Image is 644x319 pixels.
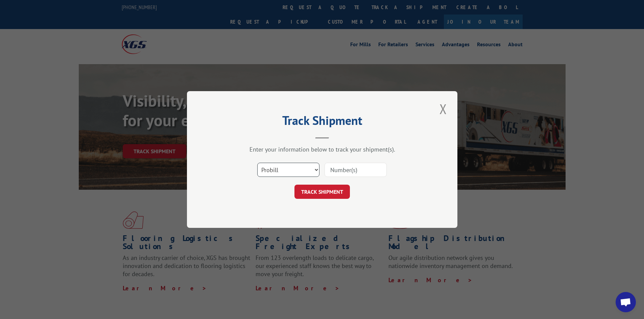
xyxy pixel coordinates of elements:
[221,145,424,153] div: Enter your information below to track your shipment(s).
[294,185,350,199] button: TRACK SHIPMENT
[325,163,387,177] input: Number(s)
[437,100,449,118] button: Close modal
[616,292,636,312] a: Open chat
[221,116,424,129] h2: Track Shipment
